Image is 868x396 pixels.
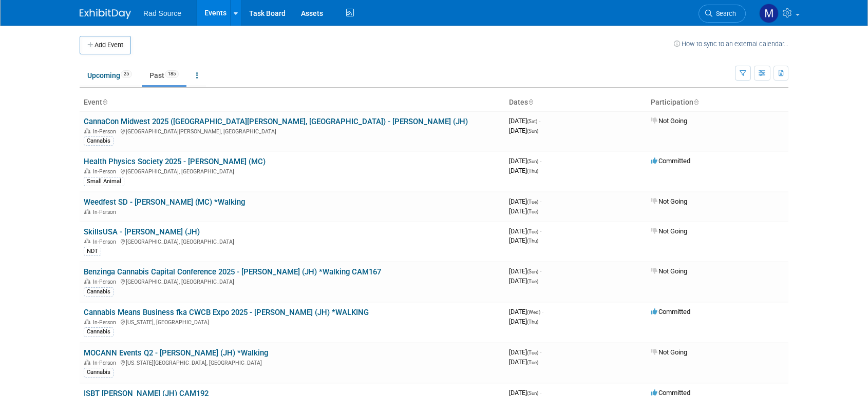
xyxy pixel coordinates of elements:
[509,197,541,205] span: [DATE]
[80,36,131,54] button: Add Event
[509,127,538,134] span: [DATE]
[84,237,501,245] div: [GEOGRAPHIC_DATA], [GEOGRAPHIC_DATA]
[165,70,179,78] span: 185
[509,358,538,366] span: [DATE]
[527,309,540,315] span: (Wed)
[84,117,468,126] a: CannaCon Midwest 2025 ([GEOGRAPHIC_DATA][PERSON_NAME], [GEOGRAPHIC_DATA]) - [PERSON_NAME] (JH)
[527,390,538,396] span: (Sun)
[509,117,540,125] span: [DATE]
[527,168,538,174] span: (Thu)
[84,279,90,284] img: In-Person Event
[509,227,541,235] span: [DATE]
[540,267,541,275] span: -
[84,267,381,276] a: Benzinga Cannabis Capital Conference 2025 - [PERSON_NAME] (JH) *Walking CAM167
[121,70,132,78] span: 25
[84,168,90,173] img: In-Person Event
[540,348,541,356] span: -
[528,98,533,106] a: Sort by Start Date
[527,118,537,124] span: (Sat)
[712,10,736,17] span: Search
[759,4,779,23] img: Melissa Conboy
[527,159,538,164] span: (Sun)
[540,197,541,205] span: -
[527,360,538,365] span: (Tue)
[527,269,538,274] span: (Sun)
[84,227,200,236] a: SkillsUSA - [PERSON_NAME] (JH)
[527,319,538,325] span: (Thu)
[142,66,186,85] a: Past185
[84,319,90,324] img: In-Person Event
[651,197,687,205] span: Not Going
[509,207,538,215] span: [DATE]
[80,9,131,19] img: ExhibitDay
[143,9,181,17] span: Rad Source
[84,167,501,175] div: [GEOGRAPHIC_DATA], [GEOGRAPHIC_DATA]
[93,279,119,285] span: In-Person
[651,267,687,275] span: Not Going
[84,348,268,358] a: MOCANN Events Q2 - [PERSON_NAME] (JH) *Walking
[505,94,647,111] th: Dates
[509,318,538,325] span: [DATE]
[651,348,687,356] span: Not Going
[542,308,543,315] span: -
[84,136,114,146] div: Cannabis
[84,209,90,214] img: In-Person Event
[509,277,538,285] span: [DATE]
[651,117,687,125] span: Not Going
[509,348,541,356] span: [DATE]
[84,127,501,135] div: [GEOGRAPHIC_DATA][PERSON_NAME], [GEOGRAPHIC_DATA]
[84,157,266,166] a: Health Physics Society 2025 - [PERSON_NAME] (MC)
[527,209,538,214] span: (Tue)
[93,319,119,326] span: In-Person
[509,308,543,315] span: [DATE]
[527,199,538,205] span: (Tue)
[527,229,538,234] span: (Tue)
[539,117,540,125] span: -
[84,177,124,186] div: Small Animal
[84,308,369,317] a: Cannabis Means Business fka CWCB Expo 2025 - [PERSON_NAME] (JH) *WALKING
[84,239,90,244] img: In-Person Event
[84,358,501,366] div: [US_STATE][GEOGRAPHIC_DATA], [GEOGRAPHIC_DATA]
[509,267,541,275] span: [DATE]
[651,227,687,235] span: Not Going
[651,308,690,315] span: Committed
[84,327,114,336] div: Cannabis
[93,209,119,215] span: In-Person
[84,360,90,365] img: In-Person Event
[527,279,538,284] span: (Tue)
[93,128,119,135] span: In-Person
[651,157,690,165] span: Committed
[80,94,505,111] th: Event
[647,94,788,111] th: Participation
[527,238,538,244] span: (Thu)
[540,157,541,165] span: -
[84,128,90,133] img: In-Person Event
[674,40,788,48] a: How to sync to an external calendar...
[540,227,541,235] span: -
[84,277,501,285] div: [GEOGRAPHIC_DATA], [GEOGRAPHIC_DATA]
[527,350,538,355] span: (Tue)
[93,168,119,175] span: In-Person
[93,360,119,366] span: In-Person
[509,167,538,174] span: [DATE]
[102,98,107,106] a: Sort by Event Name
[84,247,101,256] div: NDT
[84,318,501,326] div: [US_STATE], [GEOGRAPHIC_DATA]
[84,197,245,207] a: Weedfest SD - [PERSON_NAME] (MC) *Walking
[509,236,538,244] span: [DATE]
[509,157,541,165] span: [DATE]
[84,368,114,377] div: Cannabis
[699,5,746,23] a: Search
[93,239,119,245] span: In-Person
[527,128,538,134] span: (Sun)
[80,66,140,85] a: Upcoming25
[84,287,114,296] div: Cannabis
[693,98,699,106] a: Sort by Participation Type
